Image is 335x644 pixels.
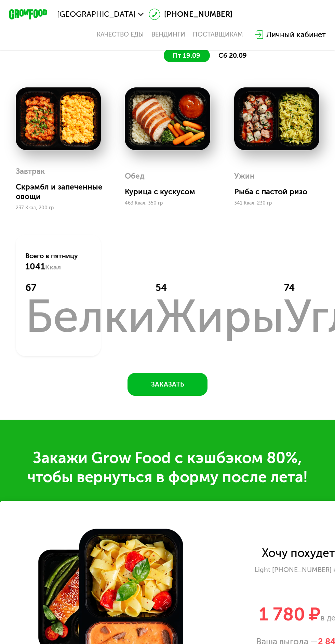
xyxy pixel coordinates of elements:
div: Ужин [234,169,255,183]
div: 67 [25,282,156,294]
div: Курица с кускусом [125,187,218,197]
div: поставщикам [193,31,243,38]
div: Рыба с пастой ризо [234,187,327,197]
span: сб 20.09 [218,52,247,59]
span: пт 19.09 [173,52,200,59]
div: Личный кабинет [266,29,326,41]
div: 463 Ккал, 350 гр [125,200,210,206]
a: Качество еды [97,31,144,38]
div: Жиры [156,293,284,339]
div: Всего в пятницу [25,251,91,272]
a: Вендинги [151,31,185,38]
div: 341 Ккал, 230 гр [234,200,319,206]
div: Обед [125,169,145,183]
span: Ккал [45,263,61,271]
button: Заказать [128,373,207,396]
div: Белки [25,293,156,339]
span: [GEOGRAPHIC_DATA] [57,11,136,18]
div: 237 Ккал, 200 гр [16,205,101,211]
div: 54 [156,282,284,294]
div: Завтрак [16,164,45,179]
div: Скрэмбл и запеченные овощи [16,182,109,201]
span: 1 780 ₽ [259,603,321,625]
span: 1041 [25,261,45,272]
a: [PHONE_NUMBER] [149,9,232,20]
